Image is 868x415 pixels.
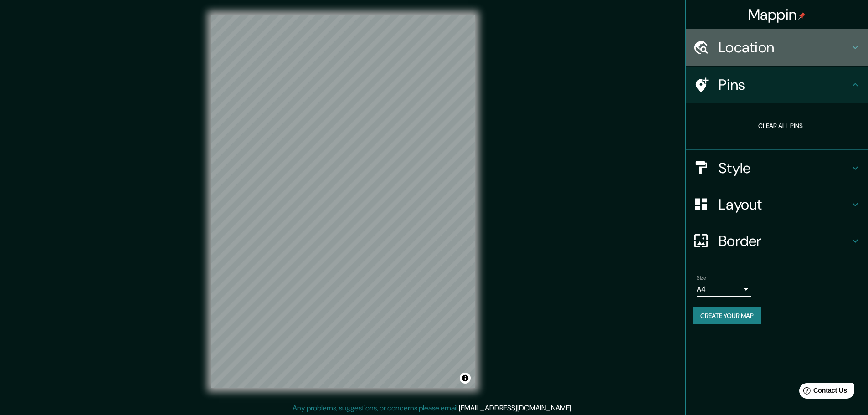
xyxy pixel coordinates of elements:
[686,29,868,66] div: Location
[686,186,868,223] div: Layout
[719,76,850,94] h4: Pins
[697,274,706,282] label: Size
[686,223,868,259] div: Border
[211,15,475,388] canvas: Map
[719,195,850,214] h4: Layout
[686,67,868,103] div: Pins
[293,403,573,414] p: Any problems, suggestions, or concerns please email .
[459,403,571,413] a: [EMAIL_ADDRESS][DOMAIN_NAME]
[460,373,471,384] button: Toggle attribution
[719,159,850,177] h4: Style
[697,282,751,297] div: A4
[693,307,761,324] button: Create your map
[719,38,850,56] h4: Location
[573,403,574,414] div: .
[574,403,576,414] div: .
[748,5,806,24] h4: Mappin
[798,12,806,20] img: pin-icon.png
[787,379,858,405] iframe: Help widget launcher
[751,118,810,134] button: Clear all pins
[686,150,868,186] div: Style
[719,232,850,250] h4: Border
